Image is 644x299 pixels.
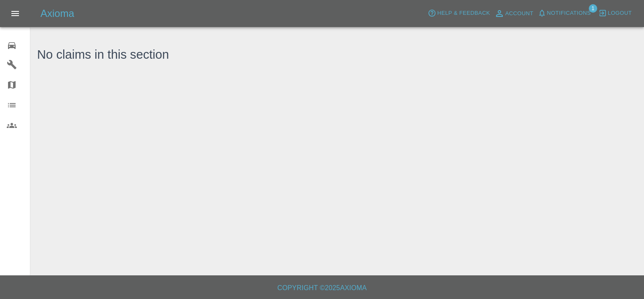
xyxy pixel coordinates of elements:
[536,7,593,20] button: Notifications
[37,46,169,64] h3: No claims in this section
[547,8,591,18] span: Notifications
[40,7,74,20] h5: Axioma
[492,7,536,20] a: Account
[426,7,492,20] button: Help & Feedback
[5,3,25,24] button: Open drawer
[437,8,490,18] span: Help & Feedback
[505,9,534,19] span: Account
[589,4,597,13] span: 1
[7,282,637,294] h6: Copyright © 2025 Axioma
[596,7,634,20] button: Logout
[608,8,632,18] span: Logout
